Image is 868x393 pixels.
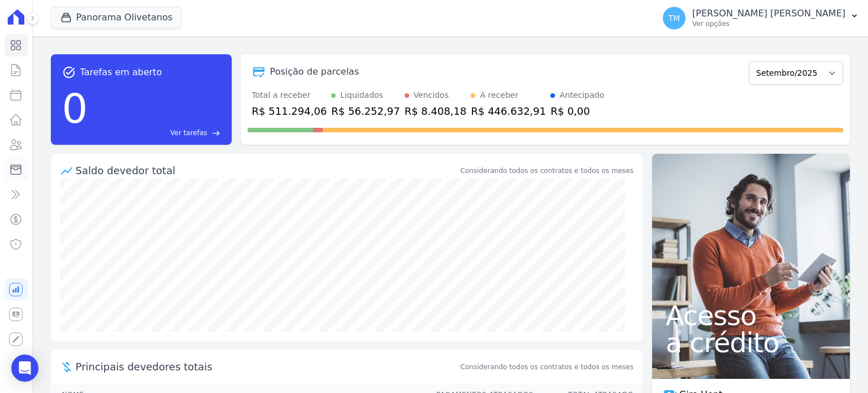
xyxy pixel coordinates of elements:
[340,89,383,101] div: Liquidados
[480,89,518,101] div: A receber
[51,7,183,28] button: Panorama Olivetanos
[471,103,546,119] div: R$ 446.632,91
[270,65,359,79] div: Posição de parcelas
[666,302,836,329] span: Acesso
[414,89,449,101] div: Vencidos
[170,128,207,138] span: Ver tarefas
[666,329,836,356] span: a crédito
[11,355,38,382] div: Open Intercom Messenger
[405,103,467,119] div: R$ 8.408,18
[80,66,162,79] span: Tarefas em aberto
[550,103,604,119] div: R$ 0,00
[212,129,220,137] span: east
[331,103,400,119] div: R$ 56.252,97
[76,359,458,374] span: Principais devedores totais
[654,2,868,34] button: TM [PERSON_NAME] [PERSON_NAME] Ver opções
[252,89,327,101] div: Total a receber
[76,163,458,178] div: Saldo devedor total
[62,79,88,138] div: 0
[669,14,680,22] span: TM
[692,19,845,28] p: Ver opções
[461,362,633,372] span: Considerando todos os contratos e todos os meses
[92,128,220,138] a: Ver tarefas east
[252,103,327,119] div: R$ 511.294,06
[461,166,633,176] div: Considerando todos os contratos e todos os meses
[692,8,845,19] p: [PERSON_NAME] [PERSON_NAME]
[559,89,604,101] div: Antecipado
[62,66,76,79] span: task_alt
